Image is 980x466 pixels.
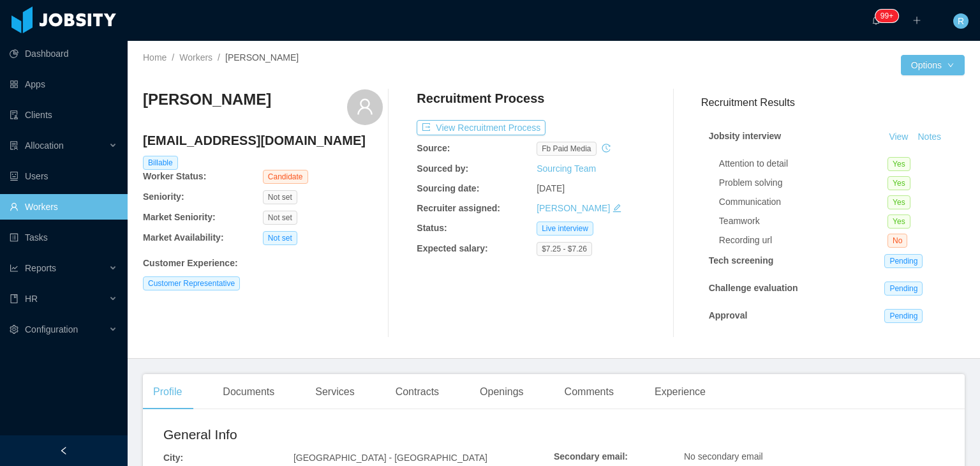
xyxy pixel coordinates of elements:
[684,451,763,462] span: No secondary email
[10,163,117,189] a: icon: robotUsers
[417,143,450,153] b: Source:
[163,453,183,463] b: City:
[212,374,285,410] div: Documents
[10,71,117,97] a: icon: appstoreApps
[887,234,907,248] span: No
[709,310,748,320] strong: Approval
[912,130,946,145] button: Notes
[554,374,624,410] div: Comments
[10,41,117,66] a: icon: pie-chartDashboard
[719,195,887,209] div: Communication
[143,52,167,63] a: Home
[901,55,965,75] button: Optionsicon: down
[305,374,364,410] div: Services
[644,374,716,410] div: Experience
[602,144,611,153] i: icon: history
[143,192,184,202] b: Seniority:
[385,374,449,410] div: Contracts
[218,52,220,63] span: /
[554,451,628,462] b: Secondary email:
[470,374,534,410] div: Openings
[719,214,887,228] div: Teamwork
[417,163,468,174] b: Sourced by:
[263,231,297,245] span: Not set
[10,141,19,150] i: icon: solution
[10,325,19,334] i: icon: setting
[143,212,216,222] b: Market Seniority:
[143,374,192,410] div: Profile
[163,425,554,445] h2: General Info
[872,16,880,25] i: icon: bell
[417,183,479,193] b: Sourcing date:
[25,263,56,273] span: Reports
[143,232,224,243] b: Market Availability:
[887,195,910,209] span: Yes
[884,132,912,142] a: View
[417,89,544,107] h4: Recruitment Process
[10,264,19,273] i: icon: line-chart
[884,282,923,296] span: Pending
[417,203,500,213] b: Recruiter assigned:
[701,94,965,110] h3: Recruitment Results
[417,123,546,133] a: icon: exportView Recruitment Process
[884,309,923,323] span: Pending
[709,283,798,293] strong: Challenge evaluation
[293,453,487,463] span: [GEOGRAPHIC_DATA] - [GEOGRAPHIC_DATA]
[143,89,271,110] h3: [PERSON_NAME]
[143,156,178,170] span: Billable
[537,142,596,156] span: fb paid media
[709,131,782,141] strong: Jobsity interview
[887,157,910,171] span: Yes
[179,52,212,63] a: Workers
[887,214,910,229] span: Yes
[172,52,174,63] span: /
[537,183,565,193] span: [DATE]
[719,157,887,170] div: Attention to detail
[537,203,610,213] a: [PERSON_NAME]
[912,16,921,25] i: icon: plus
[875,10,898,22] sup: 231
[143,276,240,290] span: Customer Representative
[225,52,299,63] span: [PERSON_NAME]
[10,102,117,128] a: icon: auditClients
[719,234,887,247] div: Recording url
[25,294,38,304] span: HR
[537,222,593,236] span: Live interview
[25,140,64,151] span: Allocation
[417,120,546,135] button: icon: exportView Recruitment Process
[612,204,621,213] i: icon: edit
[10,225,117,250] a: icon: profileTasks
[958,13,964,29] span: R
[884,254,923,268] span: Pending
[417,243,487,253] b: Expected salary:
[417,223,447,233] b: Status:
[143,171,206,181] b: Worker Status:
[356,98,374,116] i: icon: user
[719,176,887,190] div: Problem solving
[537,163,596,174] a: Sourcing Team
[263,190,297,204] span: Not set
[10,294,19,303] i: icon: book
[143,132,383,149] h4: [EMAIL_ADDRESS][DOMAIN_NAME]
[263,211,297,225] span: Not set
[263,170,308,184] span: Candidate
[10,194,117,220] a: icon: userWorkers
[537,242,592,256] span: $7.25 - $7.26
[25,324,78,334] span: Configuration
[143,258,238,268] b: Customer Experience :
[887,176,910,190] span: Yes
[709,255,774,266] strong: Tech screening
